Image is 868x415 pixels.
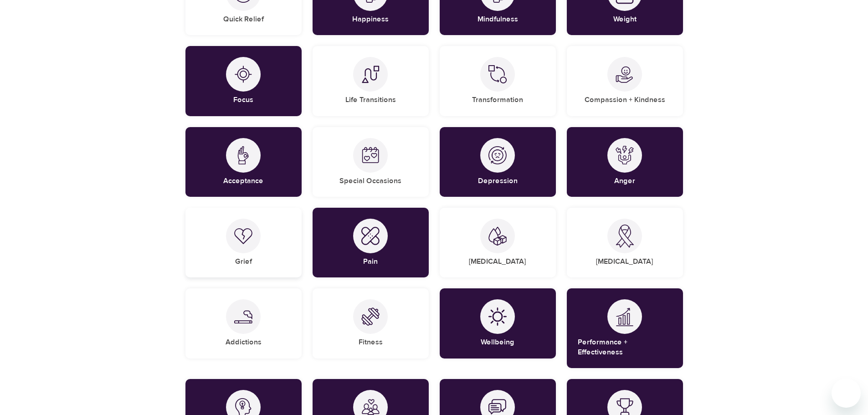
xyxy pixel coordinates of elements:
[478,15,518,24] h5: Mindfulness
[185,208,302,277] div: GriefGrief
[567,208,683,277] div: Cancer[MEDICAL_DATA]
[488,146,507,164] img: Depression
[352,15,389,24] h5: Happiness
[440,46,556,116] div: TransformationTransformation
[440,288,556,358] div: WellbeingWellbeing
[361,227,380,245] img: Pain
[616,307,634,326] img: Performance + Effectiveness
[440,208,556,277] div: Diabetes[MEDICAL_DATA]
[345,95,396,105] h5: Life Transitions
[313,127,429,197] div: Special OccasionsSpecial Occasions
[614,176,635,186] h5: Anger
[234,65,252,83] img: Focus
[234,146,252,164] img: Acceptance
[616,225,634,248] img: Cancer
[469,257,526,266] h5: [MEDICAL_DATA]
[226,338,262,347] h5: Addictions
[361,65,380,83] img: Life Transitions
[223,176,263,186] h5: Acceptance
[339,176,401,186] h5: Special Occasions
[488,226,507,246] img: Diabetes
[223,15,264,24] h5: Quick Relief
[567,288,683,368] div: Performance + EffectivenessPerformance + Effectiveness
[616,65,634,83] img: Compassion + Kindness
[359,338,383,347] h5: Fitness
[313,208,429,277] div: PainPain
[488,307,507,326] img: Wellbeing
[472,95,523,105] h5: Transformation
[234,310,252,323] img: Addictions
[313,46,429,116] div: Life TransitionsLife Transitions
[613,15,637,24] h5: Weight
[578,338,672,357] h5: Performance + Effectiveness
[481,338,514,347] h5: Wellbeing
[313,288,429,358] div: FitnessFitness
[185,46,302,116] div: FocusFocus
[185,288,302,358] div: AddictionsAddictions
[363,257,378,266] h5: Pain
[235,257,252,266] h5: Grief
[567,127,683,197] div: AngerAnger
[567,46,683,116] div: Compassion + KindnessCompassion + Kindness
[832,379,861,408] iframe: Button to launch messaging window
[440,127,556,197] div: DepressionDepression
[585,95,665,105] h5: Compassion + Kindness
[361,146,380,164] img: Special Occasions
[233,95,253,105] h5: Focus
[185,127,302,197] div: AcceptanceAcceptance
[234,228,252,244] img: Grief
[361,307,380,326] img: Fitness
[478,176,518,186] h5: Depression
[488,65,507,83] img: Transformation
[616,146,634,164] img: Anger
[596,257,653,266] h5: [MEDICAL_DATA]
